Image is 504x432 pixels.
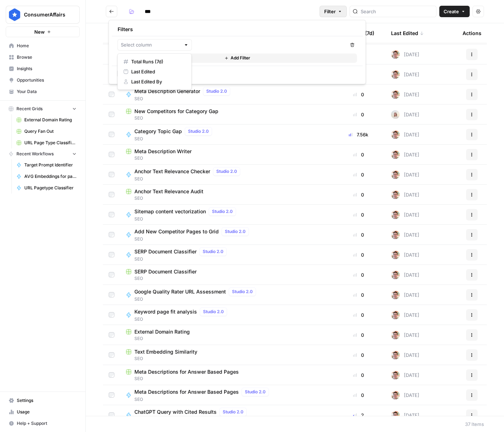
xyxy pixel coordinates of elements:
[391,291,400,299] img: cligphsu63qclrxpa2fa18wddixk
[337,311,380,319] div: 0
[391,50,419,59] div: [DATE]
[134,288,226,295] span: Google Quality Rater URL Assessment
[203,248,223,255] span: Studio 2.0
[134,248,197,255] span: SERP Document Classifier
[16,151,54,157] span: Recent Workflows
[17,397,76,404] span: Settings
[134,388,239,395] span: Meta Descriptions for Answer Based Pages
[134,308,197,315] span: Keyword page fit analysis
[6,395,80,406] a: Settings
[106,6,117,17] button: Go back
[126,148,326,161] a: Meta Description WriterSEO
[391,110,419,119] div: [DATE]
[126,115,326,121] span: SEO
[6,74,80,86] a: Opportunities
[391,391,419,399] div: [DATE]
[17,43,76,49] span: Home
[121,41,181,48] input: Select column
[391,351,419,359] div: [DATE]
[391,90,419,99] div: [DATE]
[126,127,326,142] a: Category Topic GapStudio 2.0SEO
[391,371,419,379] div: [DATE]
[134,408,217,416] span: ChatGPT Query with Cited Results
[134,96,233,102] span: SEO
[391,130,419,139] div: [DATE]
[126,375,326,382] span: SEO
[13,182,80,194] a: URL Pagetype Classifier
[6,26,80,37] button: New
[245,389,266,395] span: Studio 2.0
[391,170,400,179] img: cligphsu63qclrxpa2fa18wddixk
[320,6,347,17] button: Filter
[391,70,419,79] div: [DATE]
[337,412,380,419] div: 2
[17,65,76,72] span: Insights
[391,331,400,339] img: cligphsu63qclrxpa2fa18wddixk
[391,271,419,279] div: [DATE]
[134,348,197,355] span: Text Embedding Similarity
[337,291,380,298] div: 0
[134,108,218,115] span: New Competitors for Category Gap
[391,130,400,139] img: cligphsu63qclrxpa2fa18wddixk
[134,368,239,375] span: Meta Descriptions for Answer Based Pages
[134,88,200,95] span: Meta Description Generator
[337,372,380,379] div: 0
[126,328,326,342] a: External Domain RatingSEO
[134,268,197,275] span: SERP Document Classifier
[126,188,326,202] a: Anchor Text Relevance AuditSEO
[134,176,243,182] span: SEO
[337,211,380,218] div: 0
[391,230,400,239] img: cligphsu63qclrxpa2fa18wddixk
[13,171,80,182] a: AVG Embeddings for page and Target Keyword - Using Pasted page content
[17,54,76,60] span: Browse
[134,296,259,302] span: SEO
[391,271,400,279] img: cligphsu63qclrxpa2fa18wddixk
[126,227,326,242] a: Add New Competitor Pages to GridStudio 2.0SEO
[126,247,326,262] a: SERP Document ClassifierStudio 2.0SEO
[391,170,419,179] div: [DATE]
[126,155,326,161] span: SEO
[391,190,400,199] img: cligphsu63qclrxpa2fa18wddixk
[24,140,76,146] span: URL Page Type Classification
[126,87,326,102] a: Meta Description GeneratorStudio 2.0SEO
[24,162,76,168] span: Target Prompt Identifier
[444,8,459,15] span: Create
[6,6,80,24] button: Workspace: ConsumerAffairs
[112,23,363,36] div: Filters
[391,70,400,79] img: cligphsu63qclrxpa2fa18wddixk
[17,420,76,427] span: Help + Support
[24,173,76,180] span: AVG Embeddings for page and Target Keyword - Using Pasted page content
[337,111,380,118] div: 0
[131,78,183,85] span: Last Edited By
[134,256,229,262] span: SEO
[6,63,80,74] a: Insights
[391,230,419,239] div: [DATE]
[391,210,400,219] img: cligphsu63qclrxpa2fa18wddixk
[126,348,326,362] a: Text Embedding SimilaritySEO
[134,228,219,235] span: Add New Competitor Pages to Grid
[6,406,80,418] a: Usage
[337,231,380,238] div: 0
[391,351,400,359] img: cligphsu63qclrxpa2fa18wddixk
[126,287,326,302] a: Google Quality Rater URL AssessmentStudio 2.0SEO
[17,88,76,95] span: Your Data
[391,411,419,419] div: [DATE]
[134,316,230,322] span: SEO
[134,328,190,335] span: External Domain Rating
[6,86,80,97] a: Your Data
[391,391,400,399] img: cligphsu63qclrxpa2fa18wddixk
[134,148,192,155] span: Meta Description Writer
[24,128,76,135] span: Query Fan Out
[216,168,237,175] span: Studio 2.0
[131,68,183,75] span: Last Edited
[126,335,326,342] span: SEO
[134,236,252,242] span: SEO
[134,188,203,195] span: Anchor Text Relevance Audit
[337,392,380,399] div: 0
[109,20,366,84] div: Filter
[126,268,326,282] a: SERP Document ClassifierSEO
[13,114,80,126] a: External Domain Rating
[232,288,253,295] span: Studio 2.0
[212,208,233,215] span: Studio 2.0
[24,117,76,123] span: External Domain Rating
